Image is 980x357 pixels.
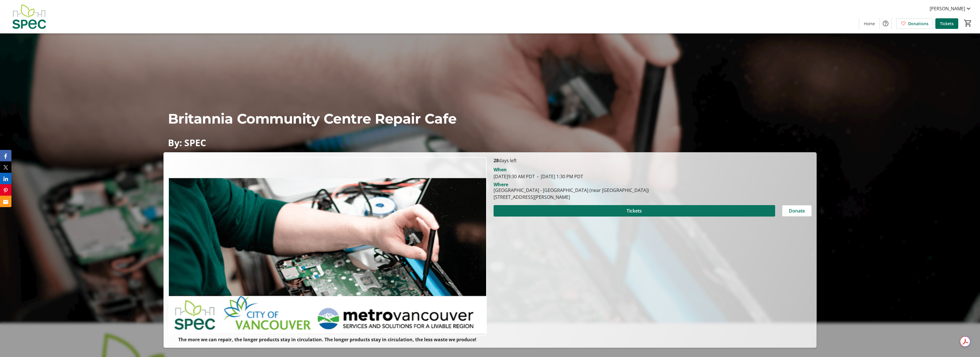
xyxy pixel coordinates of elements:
[494,157,812,164] p: days left
[494,166,507,173] div: When
[168,138,812,148] p: By: SPEC
[930,5,965,12] span: [PERSON_NAME]
[535,173,583,180] span: [DATE] 1:30 PM PDT
[859,18,880,29] a: Home
[494,194,649,201] div: [STREET_ADDRESS][PERSON_NAME]
[494,187,649,194] div: [GEOGRAPHIC_DATA] - [GEOGRAPHIC_DATA] (near [GEOGRAPHIC_DATA])
[925,4,977,13] button: [PERSON_NAME]
[963,18,973,28] button: Cart
[627,207,642,214] span: Tickets
[168,110,457,127] sup: Britannia Community Centre Repair Cafe
[782,205,812,217] button: Donate
[535,173,541,180] span: -
[168,157,487,336] img: Campaign CTA Media Photo
[935,18,958,29] a: Tickets
[494,157,499,164] span: 28
[896,18,933,29] a: Donations
[494,205,775,217] button: Tickets
[3,2,54,31] img: SPEC's Logo
[940,21,954,27] span: Tickets
[864,21,875,27] span: Home
[789,207,805,214] span: Donate
[494,173,535,180] span: [DATE] 9:30 AM PDT
[880,18,891,29] button: Help
[494,182,508,187] div: Where
[178,336,476,343] strong: The more we can repair, the longer products stay in circulation. The longer products stay in circ...
[908,21,928,27] span: Donations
